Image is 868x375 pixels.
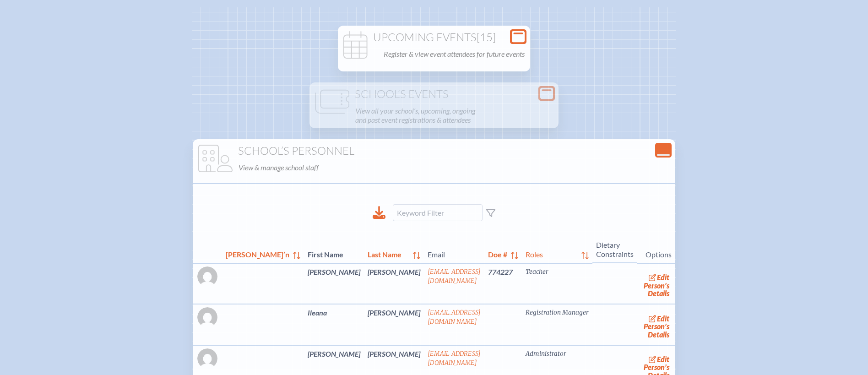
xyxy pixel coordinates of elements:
td: Registration Manager [522,304,592,345]
a: [EMAIL_ADDRESS][DOMAIN_NAME] [428,309,481,326]
td: Teacher [522,263,592,304]
img: Gravatar [197,307,217,327]
a: [EMAIL_ADDRESS][DOMAIN_NAME] [428,350,481,367]
a: [EMAIL_ADDRESS][DOMAIN_NAME] [428,268,481,285]
img: Gravatar [197,266,217,287]
span: edit [657,314,669,323]
div: Download to CSV [373,206,385,219]
img: Gravatar [197,348,217,369]
span: First Name [308,248,360,259]
span: Email [428,248,481,259]
span: [PERSON_NAME]’n [226,248,289,259]
span: edit [657,355,669,364]
td: [PERSON_NAME] [364,263,424,304]
h1: Upcoming Events [342,31,526,44]
span: Last Name [368,248,409,259]
td: Ileana [304,304,364,345]
a: editPerson’s Details [641,271,672,300]
span: Dietary Constraints [596,239,634,259]
input: Keyword Filter [393,204,483,221]
span: [15] [477,30,496,44]
td: [PERSON_NAME] [304,263,364,304]
span: edit [657,273,669,282]
p: View all your school’s, upcoming, ongoing and past event registrations & attendees [355,104,553,126]
span: Roles [526,248,578,259]
h1: School’s Personnel [196,145,672,158]
td: [PERSON_NAME] [364,304,424,345]
span: Options [641,248,672,259]
h1: School’s Events [313,88,555,101]
a: editPerson’s Details [641,312,672,341]
span: Doe # [488,248,507,259]
p: View & manage school staff [239,161,670,174]
td: 774227 [484,263,522,304]
p: Register & view event attendees for future events [384,48,525,60]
